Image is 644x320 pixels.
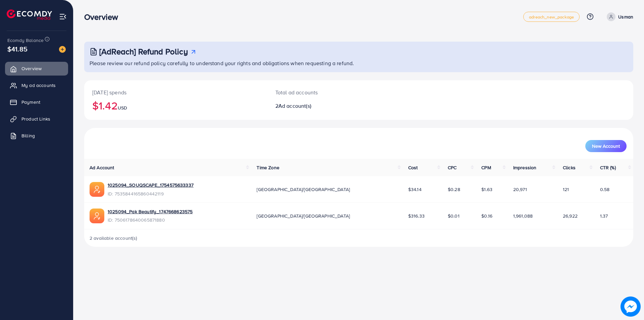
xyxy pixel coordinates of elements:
span: My ad accounts [21,82,56,89]
span: 121 [563,186,569,193]
span: Ad Account [90,164,114,171]
span: Overview [21,65,42,72]
span: [GEOGRAPHIC_DATA]/[GEOGRAPHIC_DATA] [257,213,350,219]
span: $0.01 [448,213,460,219]
a: adreach_new_package [523,12,580,22]
img: image [59,46,66,53]
a: 1025094_Pak Beautify_1747668623575 [108,208,193,215]
span: ID: 7535844165860442119 [108,190,194,197]
a: Overview [5,62,68,75]
span: Billing [21,132,35,139]
h2: 2 [275,103,396,109]
span: 20,971 [513,186,527,193]
a: My ad accounts [5,79,68,92]
span: CTR (%) [600,164,616,171]
span: ID: 7506178640065871880 [108,217,193,223]
span: $34.14 [408,186,422,193]
span: $1.63 [481,186,492,193]
img: ic-ads-acc.e4c84228.svg [90,209,104,223]
h2: $1.42 [92,99,259,112]
span: Clicks [563,164,576,171]
span: [GEOGRAPHIC_DATA]/[GEOGRAPHIC_DATA] [257,186,350,193]
span: Payment [21,99,40,105]
button: New Account [585,140,627,152]
img: ic-ads-acc.e4c84228.svg [90,182,104,197]
span: Ad account(s) [278,102,311,109]
img: logo [7,9,52,20]
a: Billing [5,129,68,142]
a: Payment [5,95,68,109]
span: $0.28 [448,186,460,193]
span: 1,961,088 [513,213,533,219]
span: 2 available account(s) [90,235,138,241]
p: Total ad accounts [275,88,396,96]
p: Usman [618,13,633,21]
h3: [AdReach] Refund Policy [99,47,188,56]
a: Product Links [5,112,68,126]
h3: Overview [84,12,123,22]
span: 0.58 [600,186,610,193]
span: $316.33 [408,213,425,219]
span: $41.85 [7,44,28,54]
span: Cost [408,164,418,171]
span: Ecomdy Balance [7,37,44,44]
p: [DATE] spends [92,88,259,96]
span: Product Links [21,116,50,122]
span: CPC [448,164,457,171]
span: New Account [592,144,620,148]
span: 26,922 [563,213,578,219]
p: Please review our refund policy carefully to understand your rights and obligations when requesti... [90,59,629,67]
span: CPM [481,164,491,171]
a: 1025094_SOUQSCAPE_1754575633337 [108,182,194,188]
span: adreach_new_package [529,15,574,19]
img: menu [59,13,67,20]
span: 1.37 [600,213,608,219]
span: Time Zone [257,164,279,171]
span: Impression [513,164,537,171]
span: $0.16 [481,213,492,219]
img: image [621,296,641,317]
span: USD [118,104,127,111]
a: Usman [604,12,633,21]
